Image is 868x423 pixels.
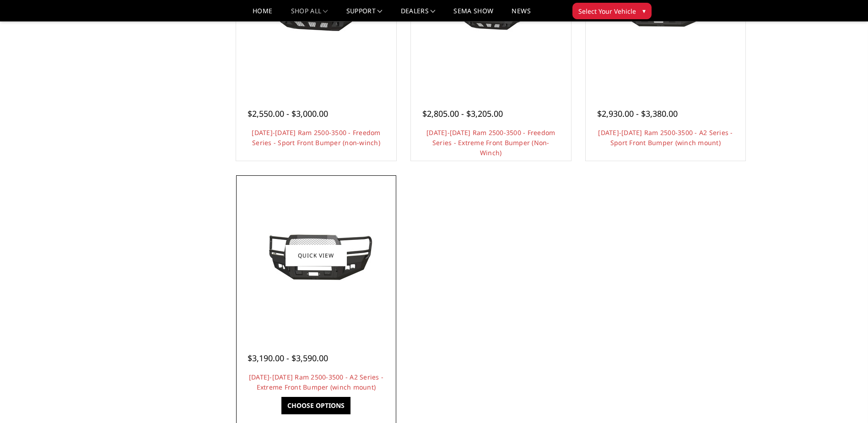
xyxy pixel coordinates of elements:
a: Dealers [401,8,436,21]
button: Select Your Vehicle [572,3,652,19]
a: Quick view [286,245,347,266]
a: SEMA Show [453,8,493,21]
span: $2,550.00 - $3,000.00 [248,108,328,119]
a: Home [253,8,272,21]
span: $2,805.00 - $3,205.00 [422,108,503,119]
span: ▾ [642,6,646,16]
a: [DATE]-[DATE] Ram 2500-3500 - Freedom Series - Sport Front Bumper (non-winch) [252,128,380,147]
span: $2,930.00 - $3,380.00 [597,108,678,119]
iframe: Chat Widget [822,379,868,423]
a: Support [346,8,383,21]
a: [DATE]-[DATE] Ram 2500-3500 - Freedom Series - Extreme Front Bumper (Non-Winch) [426,128,555,157]
a: Choose Options [281,397,350,414]
a: [DATE]-[DATE] Ram 2500-3500 - A2 Series - Extreme Front Bumper (winch mount) [249,373,383,391]
span: $3,190.00 - $3,590.00 [248,352,328,363]
span: Select Your Vehicle [578,6,636,16]
a: News [512,8,530,21]
a: 2019-2025 Ram 2500-3500 - A2 Series - Extreme Front Bumper (winch mount) [238,178,394,333]
a: shop all [291,8,328,21]
img: 2019-2025 Ram 2500-3500 - A2 Series - Extreme Front Bumper (winch mount) [243,222,389,288]
a: [DATE]-[DATE] Ram 2500-3500 - A2 Series - Sport Front Bumper (winch mount) [598,128,733,147]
